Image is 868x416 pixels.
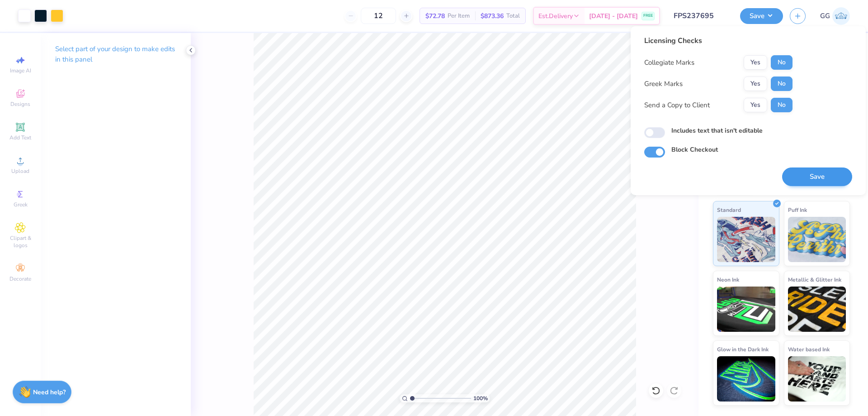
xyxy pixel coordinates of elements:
label: Block Checkout [671,145,718,154]
button: No [771,55,793,70]
span: Greek [14,201,28,208]
span: Standard [717,205,741,215]
span: Upload [11,167,29,175]
img: Metallic & Glitter Ink [788,287,846,332]
span: Water based Ink [788,344,830,354]
span: Clipart & logos [5,234,36,249]
input: Untitled Design [667,7,733,25]
label: Includes text that isn't editable [671,126,763,135]
div: Send a Copy to Client [644,100,710,110]
span: Neon Ink [717,275,739,284]
p: Select part of your design to make edits in this panel [55,44,176,65]
strong: Need help? [33,388,66,397]
a: GG [820,7,850,25]
button: Yes [744,98,767,112]
span: FREE [643,13,653,19]
img: Glow in the Dark Ink [717,356,775,402]
span: $873.36 [481,11,504,21]
span: [DATE] - [DATE] [589,11,638,21]
span: Image AI [10,67,31,74]
input: – – [361,8,396,24]
button: Save [740,8,783,24]
button: Yes [744,77,767,91]
img: Standard [717,217,775,262]
span: GG [820,11,830,21]
span: $72.78 [425,11,445,21]
div: Collegiate Marks [644,57,694,68]
span: Puff Ink [788,205,807,215]
div: Greek Marks [644,79,683,89]
button: Yes [744,55,767,70]
img: Neon Ink [717,287,775,332]
img: Water based Ink [788,356,846,402]
button: No [771,98,793,112]
span: Total [506,11,520,21]
img: Puff Ink [788,217,846,262]
button: No [771,77,793,91]
span: Est. Delivery [538,11,573,21]
button: Save [782,167,852,186]
span: Decorate [9,275,31,282]
div: Licensing Checks [644,35,793,46]
span: Metallic & Glitter Ink [788,275,841,284]
span: Glow in the Dark Ink [717,344,769,354]
span: Add Text [9,134,31,141]
span: Per Item [448,11,470,21]
img: Gerson Garcia [832,7,850,25]
span: Designs [10,100,30,108]
span: 100 % [473,394,488,402]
